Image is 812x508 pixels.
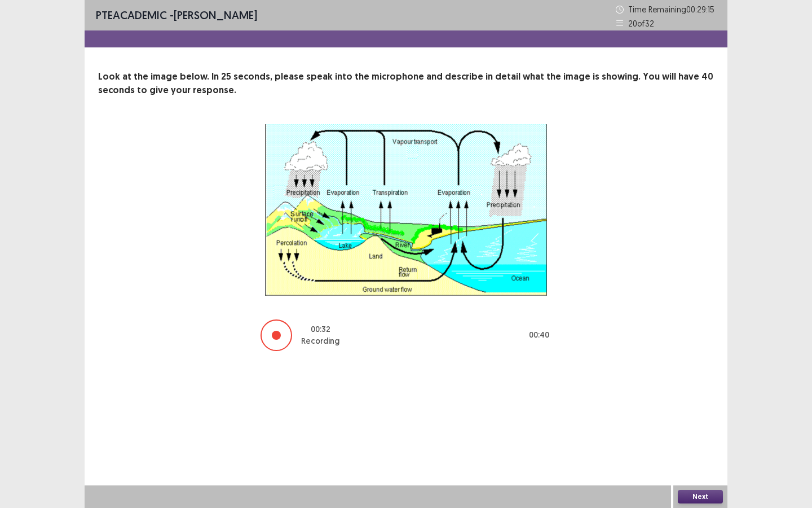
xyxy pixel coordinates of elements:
[96,8,167,22] span: PTE academic
[311,323,330,335] p: 00 : 32
[628,17,654,29] p: 20 of 32
[265,124,547,296] img: image-description
[98,70,714,97] p: Look at the image below. In 25 seconds, please speak into the microphone and describe in detail w...
[529,329,549,341] p: 00 : 40
[628,3,716,15] p: Time Remaining 00 : 29 : 15
[301,335,339,347] p: Recording
[678,490,723,503] button: Next
[96,7,257,24] p: - [PERSON_NAME]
